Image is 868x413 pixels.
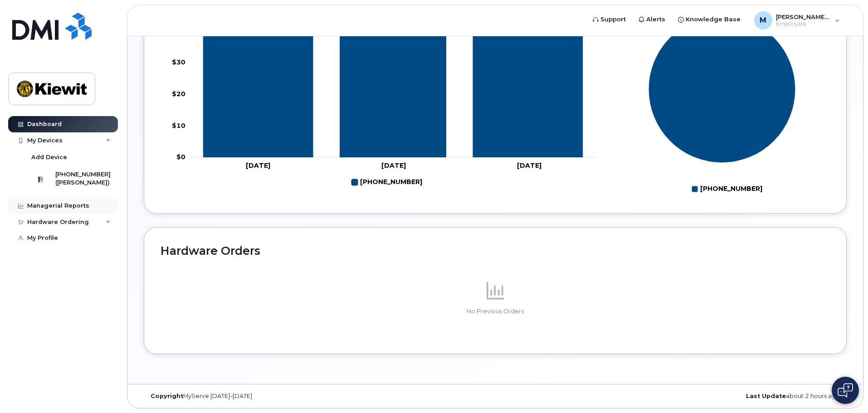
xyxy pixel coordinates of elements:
img: Open chat [838,383,853,398]
strong: Last Update [746,393,786,399]
g: 813-614-2576 [203,0,583,157]
span: [PERSON_NAME].[PERSON_NAME] [776,13,830,20]
span: Employee [776,20,830,28]
h2: Hardware Orders [161,244,830,258]
tspan: $0 [176,153,185,161]
g: Legend [692,181,762,197]
g: Chart [649,16,796,197]
tspan: $20 [172,90,185,98]
span: Support [600,15,626,24]
strong: Copyright [151,393,183,399]
g: Legend [351,175,422,190]
span: Knowledge Base [686,15,741,24]
a: Alerts [632,10,672,29]
g: Series [649,16,796,163]
span: M [760,15,766,26]
p: No Previous Orders [161,307,830,316]
a: Support [586,10,632,29]
tspan: [DATE] [246,161,270,170]
tspan: $30 [172,58,185,67]
a: Knowledge Base [672,10,747,29]
div: Mackenzie.Horton [748,11,846,29]
tspan: [DATE] [381,161,406,170]
div: about 2 hours ago [612,393,847,400]
tspan: $10 [172,121,185,130]
span: Alerts [646,15,665,24]
div: MyServe [DATE]–[DATE] [144,393,378,400]
tspan: [DATE] [517,161,541,170]
g: 813-614-2576 [351,175,422,190]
